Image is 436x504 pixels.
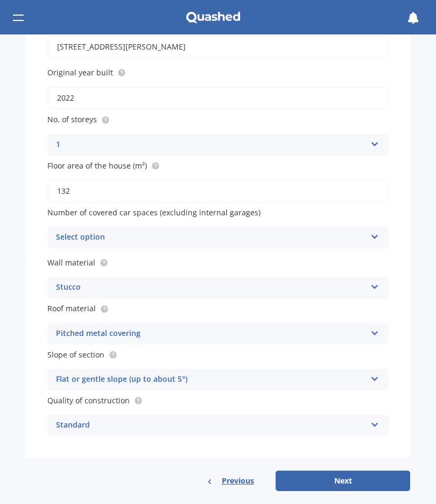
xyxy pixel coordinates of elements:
span: Previous [222,475,254,486]
div: Standard [56,419,366,432]
div: Pitched metal covering [56,327,366,340]
button: Next [276,471,410,491]
span: Quality of construction [47,395,130,405]
span: Roof material [47,304,96,314]
input: Enter floor area [47,180,389,202]
div: Stucco [56,281,366,294]
span: Slope of section [47,349,104,360]
div: Flat or gentle slope (up to about 5°) [56,373,366,386]
span: No. of storeys [47,115,97,125]
span: Original year built [47,67,113,78]
input: Enter address [47,36,389,58]
input: Enter year [47,87,389,109]
span: Number of covered car spaces (excluding internal garages) [47,207,261,218]
span: Floor area of the house (m²) [47,160,147,171]
span: Wall material [47,257,95,268]
div: 1 [56,138,366,151]
div: Select option [56,231,366,244]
